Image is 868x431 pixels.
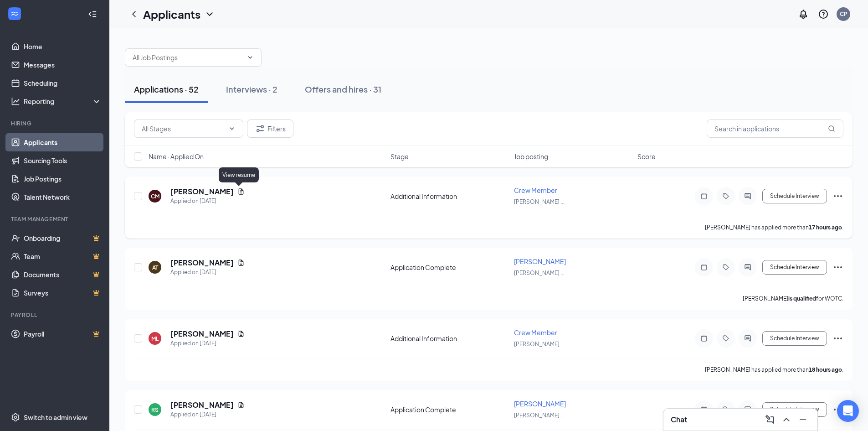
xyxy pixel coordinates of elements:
[24,413,87,422] div: Switch to admin view
[305,83,381,95] div: Offers and hires · 31
[24,97,102,106] div: Reporting
[514,257,566,265] span: [PERSON_NAME]
[832,262,843,273] svg: Ellipses
[247,54,254,61] svg: ChevronDown
[514,270,565,276] span: [PERSON_NAME] ...
[152,264,158,271] div: AT
[170,339,245,348] div: Applied on [DATE]
[228,125,236,132] svg: ChevronDown
[226,83,277,95] div: Interviews · 2
[149,152,204,161] span: Name · Applied On
[170,410,245,419] div: Applied on [DATE]
[24,151,102,170] a: Sourcing Tools
[390,263,508,272] div: Application Complete
[707,119,843,138] input: Search in applications
[24,247,102,265] a: TeamCrown
[24,188,102,206] a: Talent Network
[699,406,709,413] svg: Note
[170,400,234,410] h5: [PERSON_NAME]
[247,119,293,138] button: Filter Filters
[514,328,557,337] span: Crew Member
[699,264,709,271] svg: Note
[237,401,245,409] svg: Document
[24,265,102,284] a: DocumentsCrown
[170,197,245,206] div: Applied on [DATE]
[762,402,827,417] button: Schedule Interview
[24,56,102,74] a: Messages
[151,335,159,343] div: ML
[390,405,508,414] div: Application Complete
[390,192,508,201] div: Additional Information
[24,229,102,247] a: OnboardingCrown
[24,74,102,92] a: Scheduling
[204,9,215,20] svg: ChevronDown
[832,333,843,344] svg: Ellipses
[10,9,19,18] svg: WorkstreamLogo
[237,330,245,338] svg: Document
[840,10,847,18] div: CP
[237,188,245,195] svg: Document
[128,9,139,20] svg: ChevronLeft
[514,400,566,408] span: [PERSON_NAME]
[762,260,827,275] button: Schedule Interview
[151,192,159,200] div: CM
[705,366,843,374] p: [PERSON_NAME] has applied more than .
[134,83,199,95] div: Applications · 52
[390,334,508,343] div: Additional Information
[742,335,753,342] svg: ActiveChat
[818,9,829,20] svg: QuestionInfo
[390,152,409,161] span: Stage
[11,215,100,223] div: Team Management
[24,170,102,188] a: Job Postings
[219,167,259,182] div: View resume
[88,10,97,19] svg: Collapse
[720,335,731,342] svg: Tag
[781,414,792,425] svg: ChevronUp
[742,264,753,271] svg: ActiveChat
[828,125,835,132] svg: MagnifyingGlass
[837,400,859,422] div: Open Intercom Messenger
[699,335,709,342] svg: Note
[170,268,245,277] div: Applied on [DATE]
[133,52,243,62] input: All Job Postings
[720,406,731,413] svg: Tag
[514,412,565,419] span: [PERSON_NAME] ...
[11,413,20,422] svg: Settings
[11,119,100,127] div: Hiring
[24,325,102,343] a: PayrollCrown
[742,406,753,413] svg: ActiveChat
[514,198,565,205] span: [PERSON_NAME] ...
[809,366,842,373] b: 18 hours ago
[779,412,794,427] button: ChevronUp
[762,189,827,203] button: Schedule Interview
[170,329,234,339] h5: [PERSON_NAME]
[671,415,687,425] h3: Chat
[720,192,731,200] svg: Tag
[742,192,753,200] svg: ActiveChat
[797,414,808,425] svg: Minimize
[720,264,731,271] svg: Tag
[699,192,709,200] svg: Note
[798,9,809,20] svg: Notifications
[170,258,234,268] h5: [PERSON_NAME]
[255,123,266,134] svg: Filter
[788,295,816,302] b: is qualified
[514,341,565,348] span: [PERSON_NAME] ...
[24,284,102,302] a: SurveysCrown
[170,187,234,197] h5: [PERSON_NAME]
[796,412,810,427] button: Minimize
[24,37,102,56] a: Home
[11,97,20,106] svg: Analysis
[24,133,102,151] a: Applicants
[765,414,776,425] svg: ComposeMessage
[514,152,548,161] span: Job posting
[762,331,827,346] button: Schedule Interview
[237,259,245,266] svg: Document
[832,404,843,415] svg: Ellipses
[11,311,100,319] div: Payroll
[809,224,842,231] b: 17 hours ago
[143,6,200,22] h1: Applicants
[832,191,843,202] svg: Ellipses
[514,186,557,194] span: Crew Member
